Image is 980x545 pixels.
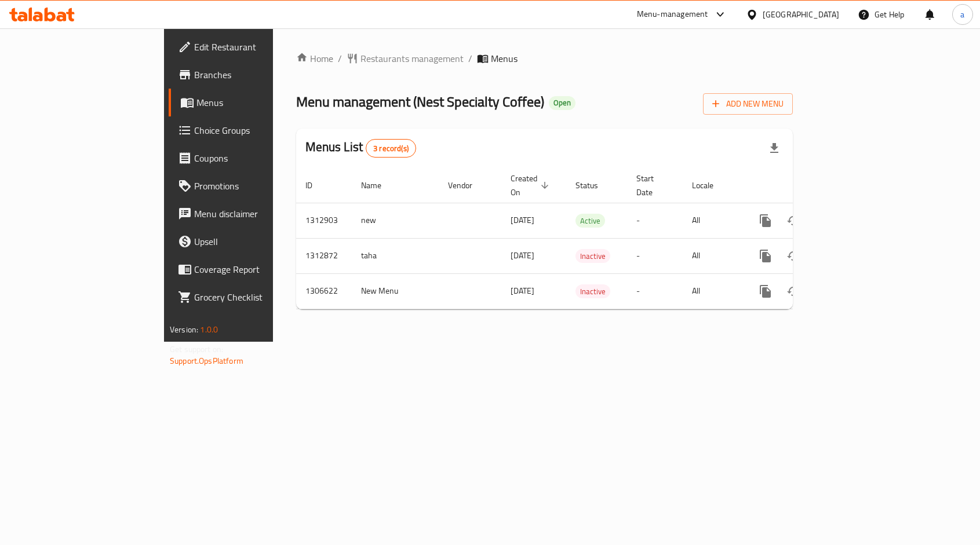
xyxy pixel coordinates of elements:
h2: Menus List [305,138,416,158]
span: Get support on: [170,342,223,357]
span: [DATE] [511,248,534,263]
span: Active [575,214,605,228]
span: Locale [692,178,728,192]
nav: breadcrumb [296,52,793,65]
a: Promotions [169,172,327,200]
table: enhanced table [296,168,872,309]
td: All [683,273,742,309]
a: Coverage Report [169,255,327,283]
span: Status [575,178,613,192]
a: Support.OpsPlatform [170,353,243,368]
span: Menu management ( Nest Specialty Coffee ) [296,89,544,115]
span: Name [361,178,396,192]
button: Change Status [779,207,807,235]
a: Grocery Checklist [169,283,327,311]
span: 3 record(s) [366,143,416,154]
td: taha [352,238,439,273]
div: [GEOGRAPHIC_DATA] [763,8,839,21]
a: Upsell [169,228,327,255]
th: Actions [742,168,872,203]
td: New Menu [352,273,439,309]
button: more [752,207,779,235]
span: Edit Restaurant [194,40,318,54]
span: Menu disclaimer [194,207,318,221]
span: Add New Menu [712,97,784,111]
a: Coupons [169,144,327,172]
span: ID [305,178,327,192]
span: Grocery Checklist [194,290,318,304]
td: - [627,273,683,309]
span: Promotions [194,179,318,193]
span: Version: [170,322,198,337]
button: more [752,277,779,305]
a: Edit Restaurant [169,33,327,61]
td: - [627,203,683,238]
span: Restaurants management [360,52,464,65]
span: Open [549,98,575,108]
div: Open [549,96,575,110]
span: Branches [194,68,318,82]
a: Choice Groups [169,116,327,144]
span: [DATE] [511,213,534,228]
div: Active [575,214,605,228]
a: Menu disclaimer [169,200,327,228]
td: - [627,238,683,273]
span: Menus [491,52,518,65]
span: Start Date [636,171,669,199]
button: Change Status [779,277,807,305]
span: Inactive [575,285,610,298]
td: All [683,203,742,238]
span: a [960,8,964,21]
td: All [683,238,742,273]
button: Add New Menu [703,93,793,115]
span: Coupons [194,151,318,165]
li: / [468,52,472,65]
a: Restaurants management [347,52,464,65]
li: / [338,52,342,65]
div: Inactive [575,249,610,263]
div: Export file [760,134,788,162]
span: Upsell [194,235,318,248]
span: Choice Groups [194,123,318,137]
div: Total records count [366,139,416,158]
span: [DATE] [511,283,534,298]
td: new [352,203,439,238]
span: Created On [511,171,552,199]
a: Menus [169,89,327,116]
button: Change Status [779,242,807,270]
span: Inactive [575,250,610,263]
span: Coverage Report [194,262,318,276]
div: Menu-management [637,8,708,21]
span: Vendor [448,178,487,192]
span: Menus [196,96,318,109]
button: more [752,242,779,270]
a: Branches [169,61,327,89]
span: 1.0.0 [200,322,218,337]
